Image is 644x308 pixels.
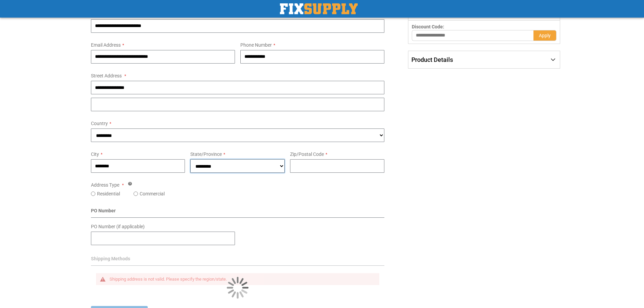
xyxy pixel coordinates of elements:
[227,277,248,299] img: Loading...
[280,3,358,14] img: Fix Industrial Supply
[539,33,551,38] span: Apply
[190,151,222,157] span: State/Province
[91,73,122,78] span: Street Address
[91,42,121,48] span: Email Address
[97,190,120,197] label: Residential
[91,121,108,126] span: Country
[91,224,145,229] span: PO Number (if applicable)
[533,30,556,41] button: Apply
[240,42,272,48] span: Phone Number
[412,24,444,29] span: Discount Code:
[91,182,119,188] span: Address Type
[140,190,165,197] label: Commercial
[290,151,324,157] span: Zip/Postal Code
[91,207,385,218] div: PO Number
[91,151,99,157] span: City
[280,3,358,14] a: store logo
[411,56,453,63] span: Product Details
